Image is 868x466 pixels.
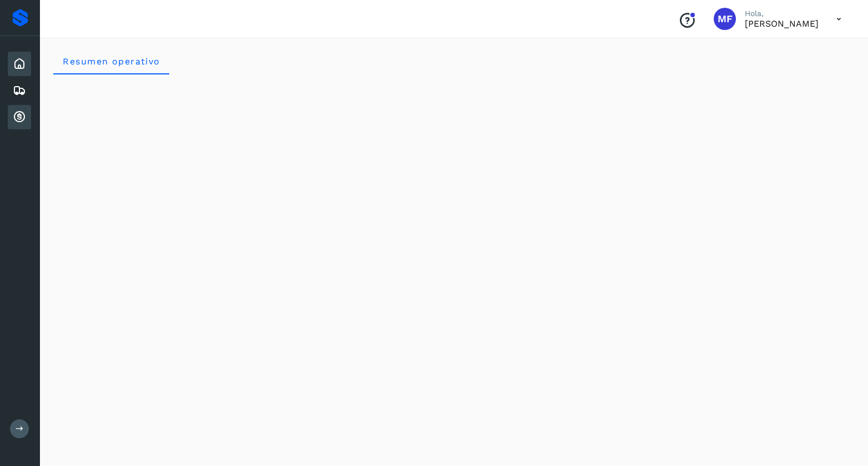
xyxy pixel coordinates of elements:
div: Embarques [8,78,31,103]
p: Hola, [745,9,819,18]
div: Cuentas por cobrar [8,105,31,129]
p: MONICA FONTES CHAVEZ [745,18,819,29]
div: Inicio [8,52,31,76]
span: Resumen operativo [62,56,160,67]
